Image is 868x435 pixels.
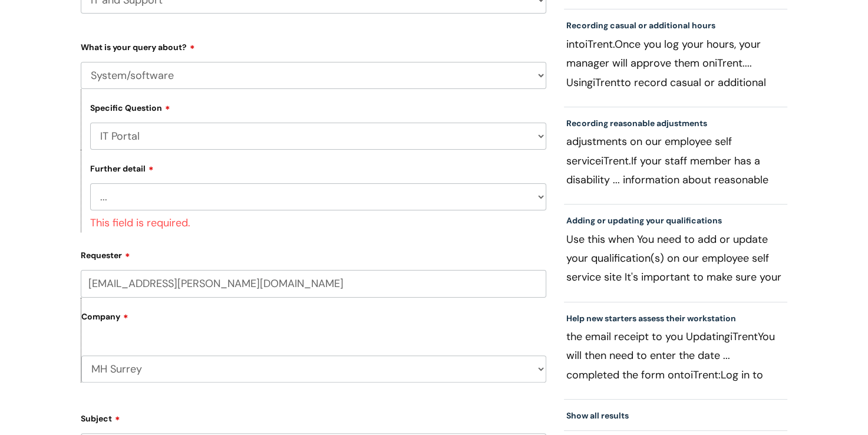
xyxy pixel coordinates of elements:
p: adjustments on our employee self service If your staff member has a disability ... information ab... [566,132,786,189]
span: iTrent. [601,154,631,168]
label: Specific Question [90,101,170,113]
label: What is your query about? [81,38,546,52]
input: Email [81,270,546,297]
label: Requester [81,246,546,261]
a: Adding or updating your qualifications [566,215,722,226]
span: iTrent. [715,56,745,70]
label: Company [81,308,546,334]
div: This field is required. [90,210,546,232]
a: Help new starters assess their workstation [566,313,736,324]
span: iTrent [730,329,758,344]
span: iTrent [593,75,621,90]
a: Recording reasonable adjustments [566,118,707,128]
label: Further detail [90,162,154,174]
span: iTrent. [585,37,615,51]
a: Recording casual or additional hours [566,20,715,31]
a: Show all results [566,410,629,421]
span: iTrent: [691,368,721,382]
p: the email receipt to you Updating You will then need to enter the date ... completed the form ont... [566,327,786,384]
p: into Once you log your hours, your manager will approve them on ... Using to record casual or add... [566,35,786,91]
p: Use this when You need to add or update your qualification(s) on our employee self service site I... [566,230,786,286]
label: Subject [81,410,546,424]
